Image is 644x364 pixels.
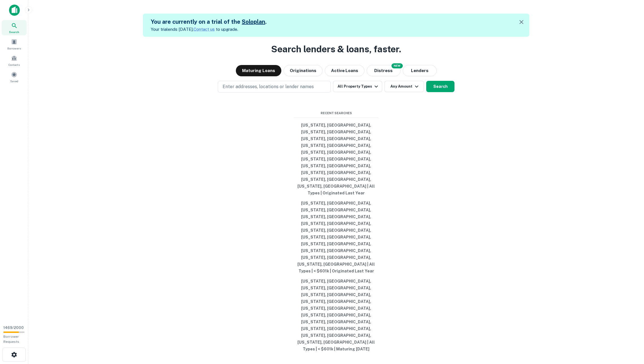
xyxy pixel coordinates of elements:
button: Enter addresses, locations or lender names [218,81,331,93]
button: Originations [284,65,323,76]
span: Saved [10,79,18,83]
button: Lenders [403,65,437,76]
button: [US_STATE], [GEOGRAPHIC_DATA], [US_STATE], [GEOGRAPHIC_DATA], [US_STATE], [GEOGRAPHIC_DATA], [US_... [294,198,378,276]
a: Borrowers [2,36,27,52]
a: Contact us [193,27,215,32]
button: Maturing Loans [236,65,281,76]
button: Any Amount [384,81,424,92]
a: Saved [2,69,27,84]
button: Search distressed loans with lien and other non-mortgage details. [367,65,401,76]
img: capitalize-icon.png [9,5,20,16]
span: Search [9,30,19,34]
button: Search [426,81,454,92]
span: 1469 / 2000 [3,326,24,330]
button: Active Loans [325,65,364,76]
span: Borrowers [7,46,21,51]
span: Recent Searches [294,111,378,116]
iframe: Chat Widget [616,319,644,346]
a: Soloplan [242,18,265,25]
a: Search [2,20,27,35]
a: Contacts [2,53,27,68]
span: Contacts [8,62,20,67]
span: Borrower Requests [3,335,19,344]
h5: You are currently on a trial of the . [151,18,267,26]
p: Your trial ends [DATE]. to upgrade. [151,26,267,33]
p: Enter addresses, locations or lender names [223,83,314,90]
button: All Property Types [333,81,382,92]
h3: Search lenders & loans, faster. [271,42,401,56]
div: NEW [391,63,403,68]
button: [US_STATE], [GEOGRAPHIC_DATA], [US_STATE], [GEOGRAPHIC_DATA], [US_STATE], [GEOGRAPHIC_DATA], [US_... [294,276,378,354]
button: [US_STATE], [GEOGRAPHIC_DATA], [US_STATE], [GEOGRAPHIC_DATA], [US_STATE], [GEOGRAPHIC_DATA], [US_... [294,120,378,198]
